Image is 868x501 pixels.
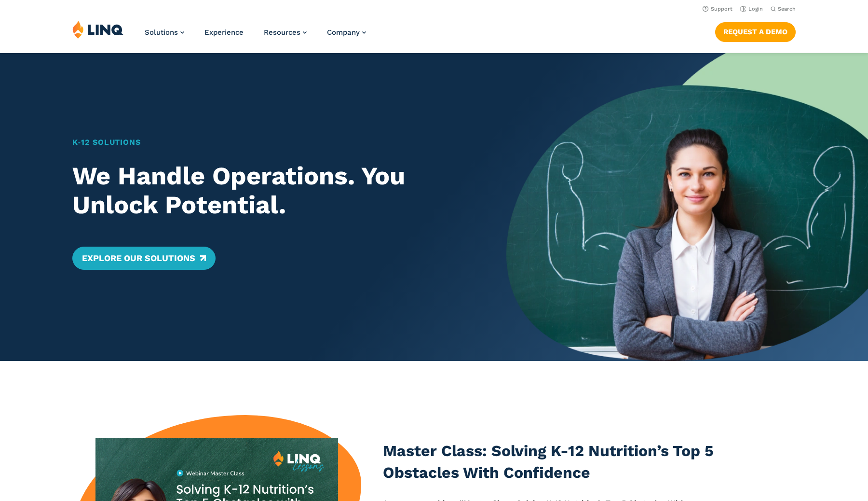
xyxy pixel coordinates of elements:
a: Explore Our Solutions [72,247,216,270]
h1: K‑12 Solutions [72,137,471,148]
span: Search [778,6,796,12]
img: Home Banner [506,53,868,361]
h2: We Handle Operations. You Unlock Potential. [72,162,471,220]
a: Solutions [145,28,184,37]
span: Company [327,28,360,37]
nav: Primary Navigation [145,20,366,52]
a: Support [703,6,732,12]
a: Company [327,28,366,37]
a: Request a Demo [715,22,796,42]
span: Solutions [145,28,178,37]
nav: Button Navigation [715,20,796,42]
h3: Master Class: Solving K-12 Nutrition’s Top 5 Obstacles With Confidence [383,440,733,484]
button: Open Search Bar [771,5,796,13]
span: Resources [264,28,300,37]
a: Resources [264,28,307,37]
a: Login [740,6,763,12]
img: LINQ | K‑12 Software [72,20,123,39]
a: Experience [204,28,244,37]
